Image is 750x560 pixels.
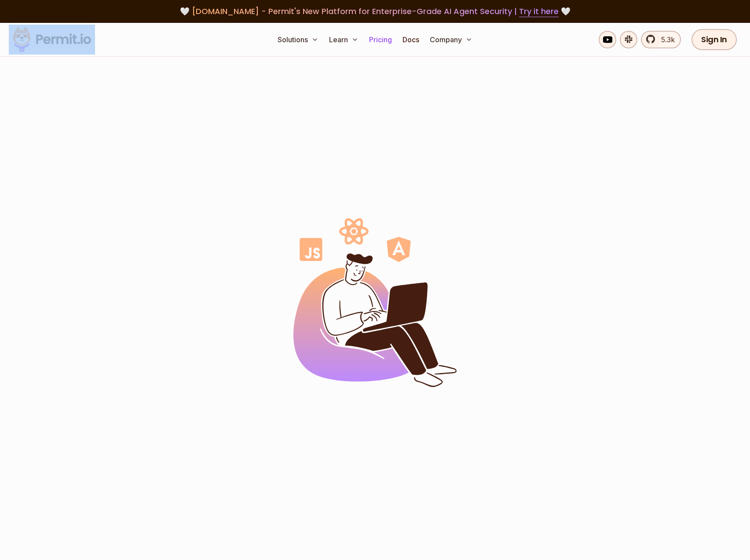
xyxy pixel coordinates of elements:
div: 🤍 🤍 [21,5,729,18]
button: Company [426,31,476,48]
button: Solutions [274,31,322,48]
button: Learn [326,31,362,48]
a: Docs [399,31,423,48]
a: Pricing [366,31,395,48]
a: Try it here [519,6,559,17]
img: Permit logo [293,218,457,387]
span: [DOMAIN_NAME] - Permit's New Platform for Enterprise-Grade AI Agent Security | [192,6,559,17]
a: 5.3k [641,31,681,48]
img: Permit logo [9,25,95,55]
a: Sign In [691,29,737,50]
span: 5.3k [656,34,675,45]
